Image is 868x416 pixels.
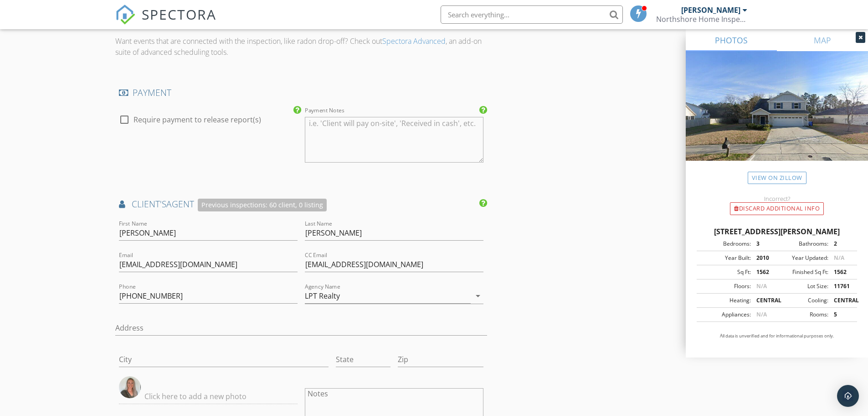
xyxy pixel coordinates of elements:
[119,198,484,211] h4: AGENT
[828,268,854,276] div: 1562
[756,282,767,290] span: N/A
[697,333,857,339] p: All data is unverified and for informational purposes only.
[681,5,740,15] div: [PERSON_NAME]
[699,311,751,319] div: Appliances:
[828,282,854,290] div: 11761
[777,268,828,276] div: Finished Sq Ft:
[441,5,623,24] input: Search everything...
[828,311,854,319] div: 5
[777,254,828,262] div: Year Updated:
[115,12,216,32] a: SPECTORA
[699,268,751,276] div: Sq Ft:
[656,15,747,24] div: Northshore Home Inspections, LLC
[777,296,828,305] div: Cooling:
[751,240,777,248] div: 3
[119,87,484,99] h4: PAYMENT
[119,389,298,404] input: Click here to add a new photo
[751,254,777,262] div: 2010
[834,254,844,262] span: N/A
[132,198,166,210] span: client's
[115,5,135,25] img: The Best Home Inspection Software - Spectora
[686,51,868,183] img: streetview
[198,199,327,212] div: Previous inspections: 60 client, 0 listing
[699,296,751,305] div: Heating:
[382,36,446,46] a: Spectora Advanced
[686,29,777,51] a: PHOTOS
[828,296,854,305] div: CENTRAL
[751,268,777,276] div: 1562
[730,202,824,215] div: Discard Additional info
[756,311,767,318] span: N/A
[473,290,483,301] i: arrow_drop_down
[699,282,751,290] div: Floors:
[134,115,261,124] label: Require payment to release report(s)
[828,240,854,248] div: 2
[777,240,828,248] div: Bathrooms:
[837,385,859,407] div: Open Intercom Messenger
[686,195,868,202] div: Incorrect?
[697,226,857,237] div: [STREET_ADDRESS][PERSON_NAME]
[748,172,806,184] a: View on Zillow
[699,254,751,262] div: Year Built:
[115,36,488,58] p: Want events that are connected with the inspection, like radon drop-off? Check out , an add-on su...
[777,282,828,290] div: Lot Size:
[142,5,216,24] span: SPECTORA
[777,311,828,319] div: Rooms:
[777,29,868,51] a: MAP
[699,240,751,248] div: Bedrooms:
[119,376,141,398] img: Brittany_Mack.jpg
[751,296,777,305] div: CENTRAL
